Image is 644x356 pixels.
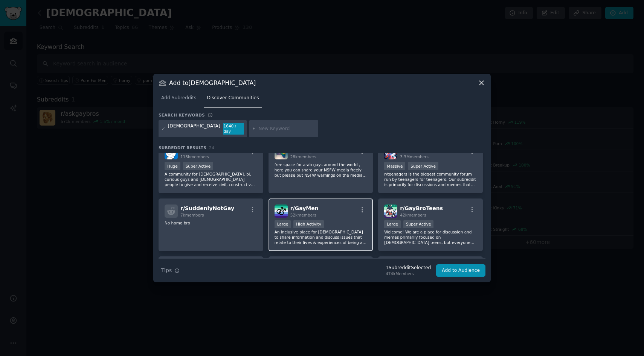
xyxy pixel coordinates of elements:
[408,162,438,170] div: Super Active
[223,123,244,135] div: 1640 / day
[275,162,367,178] p: free space for arab gays around the world , here you can share your NSFW media freely but please ...
[290,213,316,217] span: 52k members
[159,92,199,108] a: Add Subreddits
[165,220,257,226] p: No homo bro
[209,145,214,150] span: 24
[180,205,234,211] span: r/ SuddenlyNotGay
[207,95,259,101] span: Discover Communities
[384,162,405,170] div: Massive
[384,146,397,159] img: teenagers
[275,229,367,245] p: An inclusive place for [DEMOGRAPHIC_DATA] to share information and discuss issues that relate to ...
[159,264,182,277] button: Tips
[384,220,401,228] div: Large
[183,162,214,170] div: Super Active
[258,126,316,132] input: New Keyword
[275,146,288,159] img: Arab_gay
[384,205,397,218] img: GayBroTeens
[204,92,261,108] a: Discover Communities
[275,205,288,218] img: GayMen
[403,220,434,228] div: Super Active
[161,267,172,274] span: Tips
[161,95,196,101] span: Add Subreddits
[165,146,178,159] img: GayRateMe
[386,271,431,276] div: 474k Members
[386,265,431,271] div: 1 Subreddit Selected
[275,220,291,228] div: Large
[400,213,426,217] span: 42k members
[400,155,429,159] span: 3.3M members
[290,155,316,159] span: 28k members
[384,171,477,187] p: r/teenagers is the biggest community forum run by teenagers for teenagers. Our subreddit is prima...
[400,205,443,211] span: r/ GayBroTeens
[436,264,485,277] button: Add to Audience
[290,205,319,211] span: r/ GayMen
[165,171,257,187] p: A community for [DEMOGRAPHIC_DATA], bi, curious guys and [DEMOGRAPHIC_DATA] people to give and re...
[180,213,204,217] span: 7k members
[169,79,256,87] h3: Add to [DEMOGRAPHIC_DATA]
[165,162,180,170] div: Huge
[159,112,205,118] h3: Search keywords
[168,123,220,135] div: [DEMOGRAPHIC_DATA]
[384,229,477,245] p: Welcome! We are a place for discussion and memes primarily focused on [DEMOGRAPHIC_DATA] teens, b...
[293,220,324,228] div: High Activity
[159,145,206,150] span: Subreddit Results
[180,155,209,159] span: 118k members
